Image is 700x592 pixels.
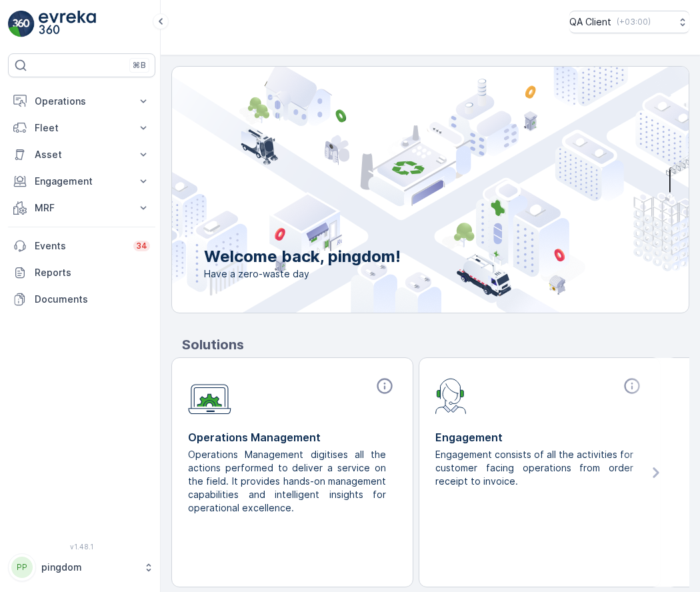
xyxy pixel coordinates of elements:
[8,115,155,141] button: Fleet
[569,11,689,33] button: QA Client(+03:00)
[35,175,129,188] p: Engagement
[8,168,155,195] button: Engagement
[112,67,689,313] img: city illustration
[136,241,147,251] p: 34
[617,17,651,27] p: ( +03:00 )
[11,557,33,578] div: PP
[8,88,155,115] button: Operations
[35,201,129,215] p: MRF
[8,11,35,37] img: logo
[41,561,137,574] p: pingdom
[204,267,401,281] span: Have a zero-waste day
[8,543,155,551] span: v 1.48.1
[8,286,155,313] a: Documents
[8,553,155,581] button: PPpingdom
[8,233,155,259] a: Events34
[133,60,146,71] p: ⌘B
[435,429,644,445] p: Engagement
[35,148,129,161] p: Asset
[188,429,397,445] p: Operations Management
[8,195,155,221] button: MRF
[435,377,467,414] img: module-icon
[188,448,386,515] p: Operations Management digitises all the actions performed to deliver a service on the field. It p...
[35,239,125,253] p: Events
[39,11,96,37] img: logo_light-DOdMpM7g.png
[435,448,633,488] p: Engagement consists of all the activities for customer facing operations from order receipt to in...
[35,293,150,306] p: Documents
[35,266,150,279] p: Reports
[35,121,129,135] p: Fleet
[182,335,689,355] p: Solutions
[8,259,155,286] a: Reports
[8,141,155,168] button: Asset
[35,95,129,108] p: Operations
[569,15,611,29] p: QA Client
[204,246,401,267] p: Welcome back, pingdom!
[188,377,231,415] img: module-icon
